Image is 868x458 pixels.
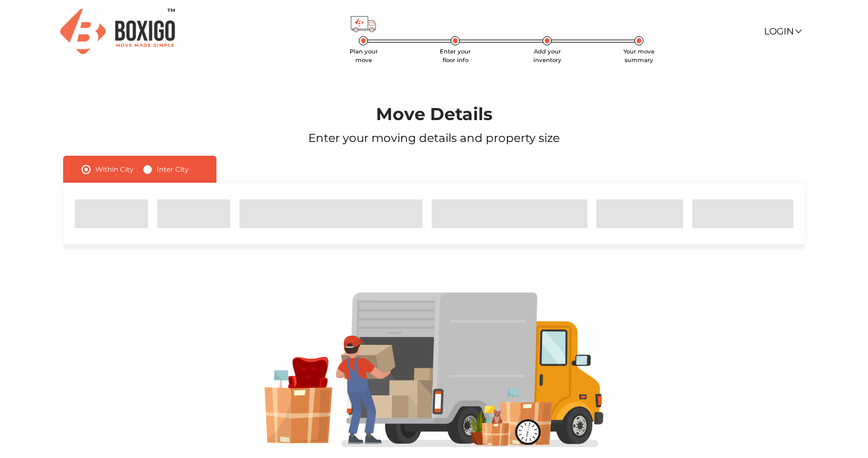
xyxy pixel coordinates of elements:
[623,48,654,64] span: Your move summary
[157,163,189,176] label: Inter City
[350,48,378,64] span: Plan your move
[440,48,471,64] span: Enter your floor info
[533,48,561,64] span: Add your inventory
[60,9,175,54] img: Boxigo
[34,104,833,125] h1: Move Details
[95,163,134,176] label: Within City
[34,129,833,147] p: Enter your moving details and property size
[764,26,801,37] a: Login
